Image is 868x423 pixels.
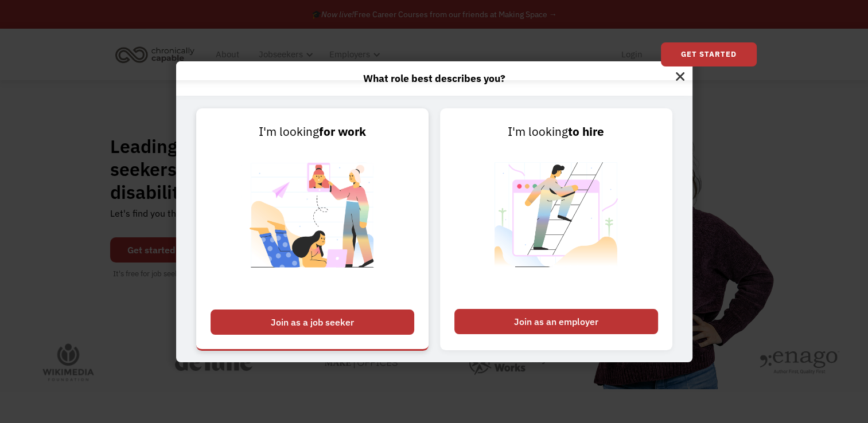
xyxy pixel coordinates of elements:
strong: for work [319,124,366,139]
div: Join as an employer [454,309,658,334]
strong: What role best describes you? [363,72,505,85]
a: Login [614,36,649,73]
div: I'm looking [454,123,658,141]
img: Chronically Capable Personalized Job Matching [241,141,384,303]
div: Employers [322,36,384,73]
a: About [209,36,246,73]
img: Chronically Capable logo [112,42,198,67]
strong: to hire [568,124,604,139]
div: Join as a job seeker [211,310,414,335]
div: Employers [329,48,370,61]
a: I'm lookingfor workJoin as a job seeker [196,108,429,350]
div: I'm looking [211,123,414,141]
div: Jobseekers [259,48,303,61]
a: Get Started [661,42,757,66]
a: home [112,42,203,67]
a: I'm lookingto hireJoin as an employer [440,108,672,350]
div: Jobseekers [252,36,317,73]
